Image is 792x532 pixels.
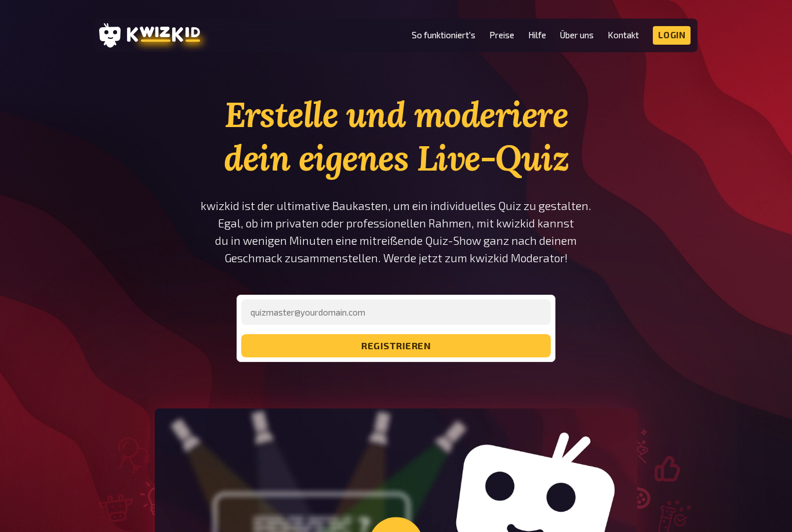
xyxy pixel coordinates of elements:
[200,197,592,267] p: kwizkid ist der ultimative Baukasten, um ein individuelles Quiz zu gestalten. Egal, ob im private...
[412,30,475,40] a: So funktioniert's
[241,299,551,325] input: quizmaster@yourdomain.com
[653,26,691,45] a: Login
[608,30,639,40] a: Kontakt
[560,30,594,40] a: Über uns
[241,334,551,357] button: registrieren
[489,30,514,40] a: Preise
[528,30,546,40] a: Hilfe
[200,93,592,180] h1: Erstelle und moderiere dein eigenes Live-Quiz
